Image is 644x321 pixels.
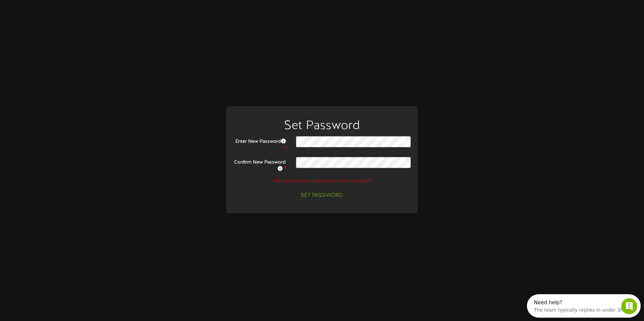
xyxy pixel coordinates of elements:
div: Need help? [7,6,96,11]
button: Set Password [297,190,347,201]
label: Enter New Password [228,136,291,152]
span: * New password confirmation does not match. [271,179,373,184]
iframe: Intercom live chat discovery launcher [527,294,641,318]
div: Open Intercom Messenger [3,3,116,21]
div: The team typically replies in under 3h [7,11,96,18]
label: Confirm New Password [228,157,291,173]
iframe: Intercom live chat [621,298,637,314]
h1: Set Password [228,120,416,133]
